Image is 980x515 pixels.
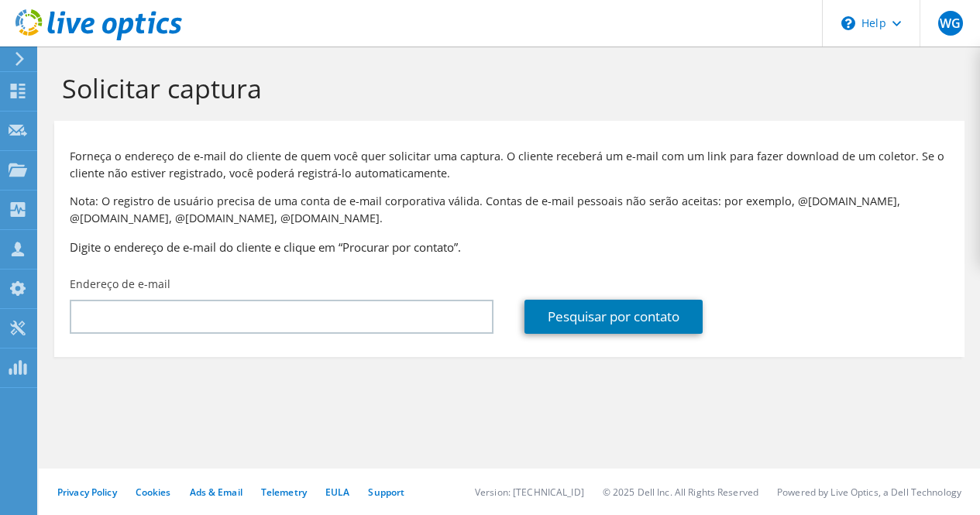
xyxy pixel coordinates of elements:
p: Forneça o endereço de e-mail do cliente de quem você quer solicitar uma captura. O cliente recebe... [70,148,949,182]
li: Powered by Live Optics, a Dell Technology [777,486,961,499]
li: © 2025 Dell Inc. All Rights Reserved [603,486,758,499]
h1: Solicitar captura [62,72,949,105]
svg: \n [841,16,855,30]
a: Telemetry [261,486,307,499]
a: Support [368,486,404,499]
li: Version: [TECHNICAL_ID] [475,486,584,499]
p: Nota: O registro de usuário precisa de uma conta de e-mail corporativa válida. Contas de e-mail p... [70,193,949,227]
a: Pesquisar por contato [524,300,703,334]
a: EULA [325,486,349,499]
a: Privacy Policy [57,486,117,499]
label: Endereço de e-mail [70,276,170,292]
span: WG [938,11,963,36]
a: Ads & Email [190,486,242,499]
h3: Digite o endereço de e-mail do cliente e clique em “Procurar por contato”. [70,239,949,256]
a: Cookies [136,486,171,499]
